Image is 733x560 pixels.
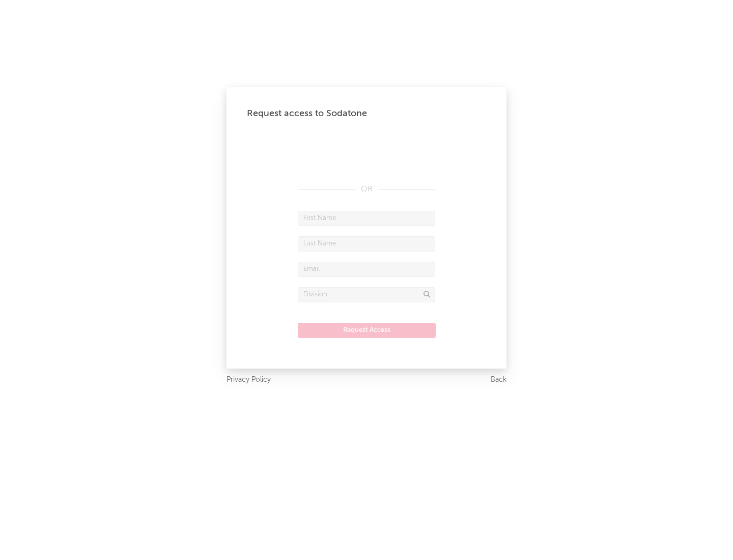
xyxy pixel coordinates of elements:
div: Request access to Sodatone [247,107,486,120]
a: Privacy Policy [227,374,271,386]
button: Request Access [298,323,436,338]
div: OR [298,183,435,195]
input: Email [298,262,435,277]
input: Division [298,287,435,302]
a: Back [491,374,506,386]
input: Last Name [298,236,435,251]
input: First Name [298,211,435,226]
